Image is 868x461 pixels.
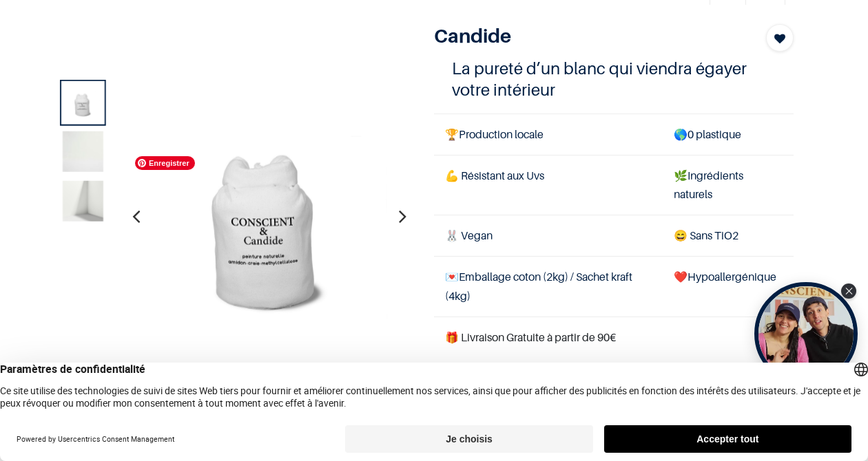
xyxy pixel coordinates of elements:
h1: Candide [434,24,740,47]
td: ❤️Hypoallergénique [663,257,794,317]
span: 💌 [445,270,459,283]
div: Open Tolstoy [754,282,858,385]
td: Emballage coton (2kg) / Sachet kraft (4kg) [434,257,663,317]
h4: La pureté d’un blanc qui viendra égayer votre intérieur [452,58,776,100]
img: Product image [63,83,103,123]
span: 💪 Résistant aux Uvs [445,169,544,182]
div: Tolstoy bubble widget [754,282,858,385]
span: 🌎 [674,127,688,141]
img: Product image [63,132,103,173]
font: 🎁 Livraison Gratuite à partir de 90€ [445,330,616,344]
span: Add to wishlist [774,30,785,47]
td: 0 plastique [663,114,794,155]
span: 🌿 [674,169,688,182]
div: Close Tolstoy widget [841,283,856,299]
span: 😄 S [674,228,696,242]
span: 🐰 Vegan [445,228,493,242]
td: Ingrédients naturels [663,155,794,215]
span: Enregistrer [135,156,195,170]
span: 🏆 [445,127,459,141]
button: Add to wishlist [766,24,794,52]
td: Production locale [434,114,663,155]
td: ans TiO2 [663,215,794,257]
img: Product image [63,181,103,222]
button: Open chat widget [12,12,53,53]
img: Product image [128,76,410,357]
div: Open Tolstoy widget [754,282,858,385]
